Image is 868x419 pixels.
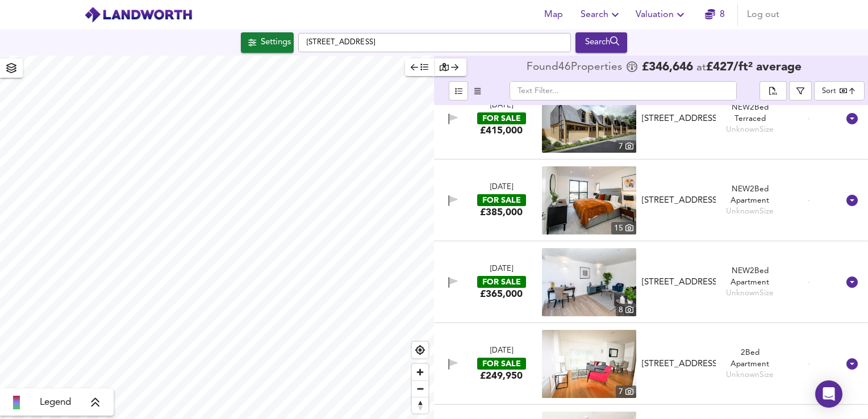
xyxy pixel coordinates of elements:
div: Sort [822,86,836,97]
input: Enter a location... [298,33,571,52]
div: 15 [611,222,636,234]
span: - [808,115,810,123]
img: logo [84,6,193,23]
button: 8 [696,3,733,26]
div: [DATE] [490,264,513,275]
div: Sort [814,81,865,100]
span: Reset bearing to north [412,397,428,413]
button: Valuation [631,3,692,26]
div: [STREET_ADDRESS] [642,195,716,207]
div: [STREET_ADDRESS] [642,276,716,288]
div: NEW 2 Bed Apartment [720,184,779,206]
svg: Show Details [845,357,859,371]
div: 8 [616,304,636,316]
div: [STREET_ADDRESS] [642,113,716,125]
div: FOR SALE [477,276,526,288]
span: £ 427 / ft² average [706,61,802,73]
div: Unknown Size [726,206,774,217]
a: property thumbnail 8 [542,248,636,316]
svg: Show Details [845,112,859,125]
span: at [696,62,706,73]
button: Find my location [412,342,428,358]
span: Search [581,7,622,23]
div: £385,000 [480,206,523,219]
button: Search [576,3,627,26]
div: [DATE] [490,182,513,193]
svg: Show Details [845,275,859,289]
div: [DATE] [490,100,513,111]
img: property thumbnail [542,166,636,234]
div: £365,000 [480,288,523,300]
div: £415,000 [480,124,523,137]
div: Unknown Size [726,288,774,299]
div: The Grove, Slough, SL1 1QP [637,113,720,125]
div: NEW 2 Bed Terraced [720,102,779,124]
div: FOR SALE [477,358,526,370]
img: property thumbnail [542,248,636,316]
div: High Street, Slough, SL1 1JS [637,195,720,207]
img: property thumbnail [542,85,636,153]
div: [DATE]FOR SALE£385,000 property thumbnail 15 [STREET_ADDRESS]NEW2Bed ApartmentUnknownSize - [434,160,868,241]
span: - [808,196,810,205]
span: Log out [747,7,779,23]
div: 7 [616,386,636,398]
div: Unknown Size [726,370,774,380]
button: Reset bearing to north [412,397,428,413]
div: 2 Bed Apartment [720,347,779,370]
span: - [808,360,810,368]
div: [DATE]FOR SALE£249,950 property thumbnail 7 [STREET_ADDRESS]2Bed ApartmentUnknownSize - [434,323,868,405]
div: Found 46 Propert ies [527,62,625,73]
div: [DATE]FOR SALE£415,000 property thumbnail 7 [STREET_ADDRESS]NEW2Bed TerracedUnknownSize - [434,78,868,160]
span: Map [540,7,567,23]
a: property thumbnail 7 [542,330,636,398]
span: Zoom out [412,381,428,397]
div: £249,950 [480,370,523,382]
button: Map [535,3,571,26]
div: FOR SALE [477,194,526,206]
button: Search [575,32,627,53]
div: Click to configure Search Settings [241,32,294,53]
span: £ 346,646 [642,62,693,73]
a: 8 [705,7,725,23]
div: Settings [261,35,291,50]
a: property thumbnail 15 [542,166,636,234]
input: Text Filter... [510,81,737,100]
div: 7 [616,140,636,153]
span: Legend [40,396,71,409]
div: [STREET_ADDRESS] [642,358,716,370]
div: Search [578,35,624,50]
img: property thumbnail [542,330,636,398]
span: - [808,278,810,287]
button: Settings [241,32,294,53]
button: Zoom out [412,380,428,397]
button: Log out [742,3,784,26]
div: [DATE]FOR SALE£365,000 property thumbnail 8 [STREET_ADDRESS]NEW2Bed ApartmentUnknownSize - [434,241,868,323]
div: Run Your Search [575,32,627,53]
div: NEW 2 Bed Apartment [720,266,779,288]
svg: Show Details [845,194,859,207]
a: property thumbnail 7 [542,85,636,153]
span: Valuation [636,7,687,23]
button: Zoom in [412,364,428,380]
div: Open Intercom Messenger [815,380,842,408]
div: Unknown Size [726,124,774,135]
div: [DATE] [490,346,513,357]
div: split button [759,81,787,100]
div: FOR SALE [477,112,526,124]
